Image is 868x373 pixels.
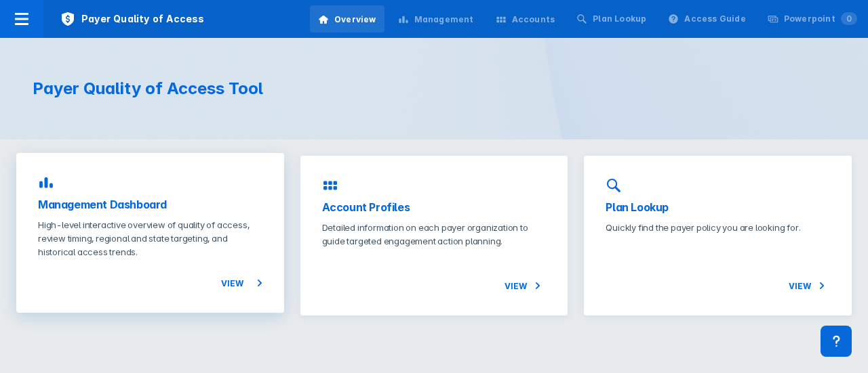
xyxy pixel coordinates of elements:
[38,196,262,213] h3: Management Dashboard
[593,13,646,25] div: Plan Lookup
[841,12,857,25] span: 0
[38,218,262,259] p: High-level interactive overview of quality of access, review timing, regional and state targeting...
[33,79,418,99] h1: Payer Quality of Access Tool
[512,14,555,26] div: Accounts
[310,5,384,32] a: Overview
[300,156,568,315] a: Account ProfilesDetailed information on each payer organization to guide targeted engagement acti...
[221,275,262,291] span: View
[322,221,547,248] p: Detailed information on each payer organization to guide targeted engagement action planning.
[789,278,830,294] span: View
[322,199,547,215] h3: Account Profiles
[606,199,830,215] h3: Plan Lookup
[16,153,284,313] a: Management DashboardHigh-level interactive overview of quality of access, review timing, regional...
[505,278,546,294] span: View
[334,14,376,26] div: Overview
[488,5,564,32] a: Accounts
[390,5,482,32] a: Management
[684,13,745,25] div: Access Guide
[414,14,474,26] div: Management
[606,221,830,234] p: Quickly find the payer policy you are looking for.
[821,326,852,357] div: Contact Support
[784,13,857,25] div: Powerpoint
